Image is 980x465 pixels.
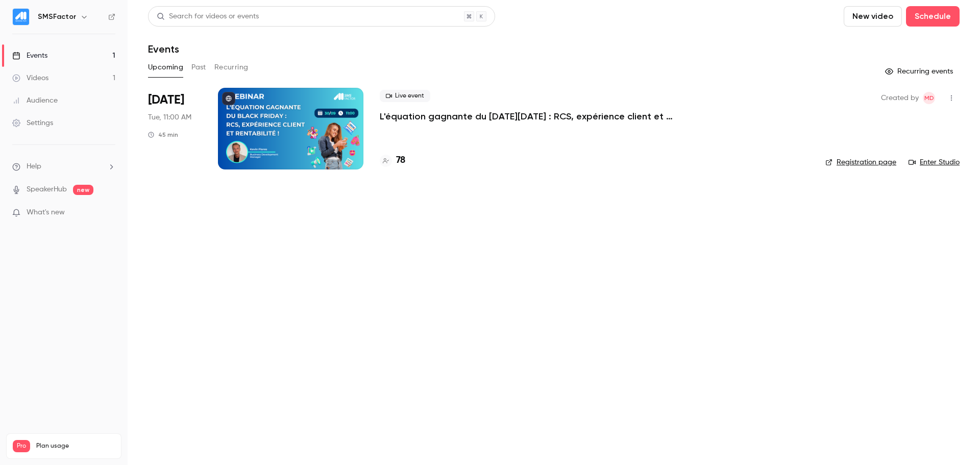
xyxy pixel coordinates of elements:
button: Schedule [906,6,960,27]
button: Upcoming [148,59,183,76]
button: New video [844,6,902,27]
span: Created by [881,92,919,104]
span: Pro [13,440,30,452]
span: What's new [27,207,65,218]
a: SpeakerHub [27,184,67,195]
span: new [73,185,93,195]
button: Recurring events [880,63,960,80]
div: 45 min [148,131,178,139]
span: Live event [380,90,430,102]
button: Past [191,59,206,76]
div: Sep 30 Tue, 11:00 AM (Europe/Paris) [148,88,202,169]
button: Recurring [214,59,249,76]
h1: Events [148,43,179,55]
a: L'équation gagnante du [DATE][DATE] : RCS, expérience client et rentabilité ! [380,110,686,123]
a: Enter Studio [909,157,960,167]
span: [DATE] [148,92,184,108]
h6: SMSFactor [38,12,76,22]
span: Plan usage [36,442,115,450]
div: Videos [12,73,48,83]
a: 78 [380,154,405,167]
div: Search for videos or events [157,11,259,22]
div: Events [12,51,47,61]
li: help-dropdown-opener [12,161,115,172]
img: SMSFactor [13,9,29,25]
span: Help [27,161,41,172]
span: Marie Delamarre [923,92,935,104]
iframe: Noticeable Trigger [103,208,115,217]
div: Audience [12,95,58,106]
span: Tue, 11:00 AM [148,112,191,123]
h4: 78 [396,154,405,167]
span: MD [924,92,934,104]
div: Settings [12,118,53,128]
a: Registration page [825,157,896,167]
